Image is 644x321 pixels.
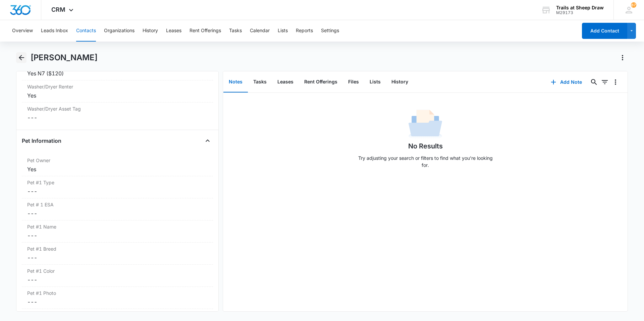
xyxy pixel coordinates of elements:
button: Add Contact [582,23,627,39]
button: Close [202,135,213,146]
button: Actions [617,52,628,63]
button: Leads Inbox [41,20,68,42]
button: Organizations [104,20,135,42]
button: Rent Offerings [190,20,221,42]
label: Pet #1 Name [27,223,208,230]
button: Leases [272,72,299,92]
div: notifications count [631,2,636,8]
label: Washer/Dryer Asset Tag [27,105,208,112]
button: Contacts [76,20,96,42]
button: History [143,20,158,42]
button: Add Note [544,74,589,90]
div: Pet #1 Type--- [22,176,213,198]
div: Washer/Dryer RenterYes [22,80,213,103]
div: Washer/Dryer Asset Tag--- [22,103,213,124]
label: Washer/Dryer Renter [27,83,208,90]
div: Pet #1 Color--- [22,265,213,287]
div: account id [556,10,604,15]
h1: [PERSON_NAME] [31,53,98,63]
div: Pet #1 Name--- [22,220,213,243]
div: Pet # 1 ESA--- [22,198,213,220]
dd: --- [27,232,208,240]
button: Reports [296,20,313,42]
span: CRM [51,6,65,13]
button: Notes [223,72,248,92]
button: Filters [599,77,610,87]
button: Tasks [229,20,242,42]
label: Pet Owner [27,157,208,164]
div: Yes N7 ($120) [27,69,208,77]
div: Yes [27,91,208,100]
dd: --- [27,254,208,262]
p: Try adjusting your search or filters to find what you’re looking for. [355,154,496,169]
button: Overview [12,20,33,42]
button: Search... [589,77,599,87]
label: Pet #1 Photo [27,290,208,297]
div: Pet #1 Photo--- [22,287,213,309]
label: Pet # 1 ESA [27,201,208,208]
dd: --- [27,276,208,284]
dd: --- [27,187,208,195]
button: Files [343,72,364,92]
dd: --- [27,209,208,217]
div: account name [556,5,604,10]
button: Rent Offerings [299,72,343,92]
label: Pet #1 Breed [27,245,208,252]
button: Lists [364,72,386,92]
div: Yes [27,165,208,173]
h1: No Results [408,141,443,151]
img: No Data [409,108,442,141]
button: Overflow Menu [610,77,621,87]
button: Leases [166,20,181,42]
div: Pet #1 Breed--- [22,243,213,265]
label: Pet #1 Color [27,267,208,274]
button: History [386,72,414,92]
button: Back [16,52,26,63]
label: Pet #1 Type [27,179,208,186]
h4: Pet Information [22,137,61,145]
button: Settings [321,20,339,42]
dd: --- [27,114,208,122]
span: 67 [631,2,636,8]
dd: --- [27,298,208,306]
div: Pet OwnerYes [22,154,213,176]
button: Tasks [248,72,272,92]
button: Lists [278,20,288,42]
button: Calendar [250,20,270,42]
